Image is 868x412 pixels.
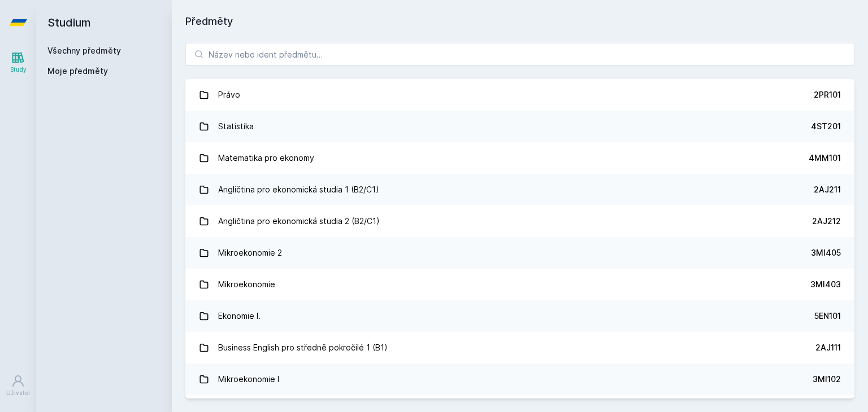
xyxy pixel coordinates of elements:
[218,210,380,233] div: Angličtina pro ekonomická studia 2 (B2/C1)
[811,121,841,132] div: 4ST201
[185,43,854,65] input: Název nebo ident předmětu…
[218,115,254,138] div: Statistika
[6,389,30,397] div: Uživatel
[185,332,854,363] a: Business English pro středně pokročilé 1 (B1) 2AJ111
[810,279,841,290] div: 3MI403
[218,84,240,106] div: Právo
[185,174,854,205] a: Angličtina pro ekonomická studia 1 (B2/C1) 2AJ211
[2,369,34,403] a: Uživatel
[47,65,108,77] span: Moje předměty
[814,184,841,195] div: 2AJ211
[185,205,854,237] a: Angličtina pro ekonomická studia 2 (B2/C1) 2AJ212
[185,142,854,174] a: Matematika pro ekonomy 4MM101
[218,336,388,359] div: Business English pro středně pokročilé 1 (B1)
[218,242,282,264] div: Mikroekonomie 2
[811,247,841,258] div: 3MI405
[813,374,841,385] div: 3MI102
[10,65,27,74] div: Study
[814,89,841,100] div: 2PR101
[185,300,854,332] a: Ekonomie I. 5EN101
[809,152,841,164] div: 4MM101
[47,46,121,55] a: Všechny předměty
[218,147,314,169] div: Matematika pro ekonomy
[218,273,275,296] div: Mikroekonomie
[218,178,379,201] div: Angličtina pro ekonomická studia 1 (B2/C1)
[185,111,854,142] a: Statistika 4ST201
[185,237,854,269] a: Mikroekonomie 2 3MI405
[2,45,34,80] a: Study
[185,79,854,111] a: Právo 2PR101
[812,216,841,227] div: 2AJ212
[218,368,279,391] div: Mikroekonomie I
[218,305,261,327] div: Ekonomie I.
[185,269,854,300] a: Mikroekonomie 3MI403
[185,14,854,29] h1: Předměty
[815,342,841,353] div: 2AJ111
[814,310,841,322] div: 5EN101
[185,363,854,395] a: Mikroekonomie I 3MI102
